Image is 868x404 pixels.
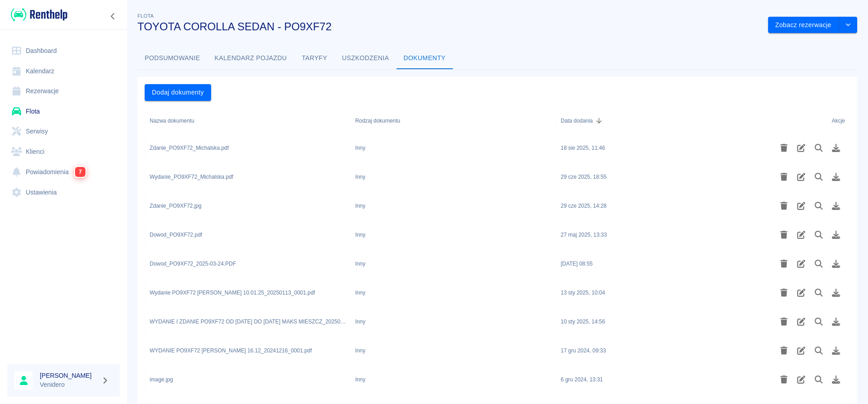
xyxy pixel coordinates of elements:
[561,173,606,181] div: 29 cze 2025, 18:55
[810,314,828,329] button: Podgląd pliku
[775,256,793,271] button: Usuń plik
[145,84,211,101] button: Dodaj dokumenty
[793,372,810,387] button: Edytuj rodzaj dokumentu
[7,162,120,182] a: Powiadomienia7
[775,372,793,387] button: Usuń plik
[7,121,120,142] a: Serwisy
[396,48,453,69] button: Dokumenty
[355,347,366,355] div: Inny
[355,173,366,181] div: Inny
[355,108,400,133] div: Rodzaj dokumentu
[775,198,793,214] button: Usuń plik
[561,375,603,384] div: 6 gru 2024, 13:31
[150,375,173,384] div: image.jpg
[793,343,810,358] button: Edytuj rodzaj dokumentu
[7,81,120,101] a: Rezerwacje
[355,375,366,384] div: Inny
[827,198,845,214] button: Pobierz plik
[561,231,607,239] div: 27 maj 2025, 13:33
[810,372,828,387] button: Podgląd pliku
[75,167,85,177] span: 7
[145,108,351,133] div: Nazwa dokumentu
[827,140,845,156] button: Pobierz plik
[810,285,828,300] button: Podgląd pliku
[775,140,793,156] button: Usuń plik
[793,198,810,214] button: Edytuj rodzaj dokumentu
[150,347,312,355] div: WYDANIE PO9XF72 MAKSYMILIAN MIESZCZAK 16.12_20241216_0001.pdf
[593,114,605,127] button: Sort
[793,256,810,271] button: Edytuj rodzaj dokumentu
[11,7,67,22] img: Renthelp logo
[561,347,606,355] div: 17 gru 2024, 09:33
[335,48,396,69] button: Uszkodzenia
[775,169,793,185] button: Usuń plik
[827,285,845,300] button: Pobierz plik
[775,227,793,242] button: Usuń plik
[561,318,605,326] div: 10 sty 2025, 14:56
[827,256,845,271] button: Pobierz plik
[762,108,849,133] div: Akcje
[150,173,233,181] div: Wydanie_PO9XF72_Michalska.pdf
[793,285,810,300] button: Edytuj rodzaj dokumentu
[150,108,194,133] div: Nazwa dokumentu
[832,108,845,133] div: Akcje
[150,318,346,326] div: WYDANIE I ZDANIE PO9XF72 OD 16.12.24 DO 10.01.25 MAKS MIESZCZ_20250110_0001.pdf
[793,227,810,242] button: Edytuj rodzaj dokumentu
[561,260,593,268] div: 24 mar 2025, 08:55
[561,144,605,152] div: 18 sie 2025, 11:46
[7,61,120,81] a: Kalendarz
[810,198,828,214] button: Podgląd pliku
[793,140,810,156] button: Edytuj rodzaj dokumentu
[768,17,839,33] button: Zobacz rezerwacje
[827,227,845,242] button: Pobierz plik
[827,343,845,358] button: Pobierz plik
[355,260,366,268] div: Inny
[810,227,828,242] button: Podgląd pliku
[150,202,202,210] div: Zdanie_PO9XF72.jpg
[7,7,67,22] a: Renthelp logo
[810,256,828,271] button: Podgląd pliku
[775,314,793,329] button: Usuń plik
[827,314,845,329] button: Pobierz plik
[827,372,845,387] button: Pobierz plik
[556,108,762,133] div: Data dodania
[839,17,857,33] button: drop-down
[793,169,810,185] button: Edytuj rodzaj dokumentu
[150,231,202,239] div: Dowod_PO9XF72.pdf
[810,140,828,156] button: Podgląd pliku
[775,343,793,358] button: Usuń plik
[208,48,294,69] button: Kalendarz pojazdu
[810,343,828,358] button: Podgląd pliku
[150,260,236,268] div: Dowod_PO9XF72_2025-03-24.PDF
[355,202,366,210] div: Inny
[810,169,828,185] button: Podgląd pliku
[827,169,845,185] button: Pobierz plik
[7,101,120,122] a: Flota
[106,10,120,22] button: Zwiń nawigację
[40,371,98,380] h6: [PERSON_NAME]
[7,142,120,162] a: Klienci
[355,289,366,297] div: Inny
[561,108,593,133] div: Data dodania
[355,231,366,239] div: Inny
[351,108,557,133] div: Rodzaj dokumentu
[137,48,208,69] button: Podsumowanie
[7,41,120,61] a: Dashboard
[40,380,98,390] p: Venidero
[137,20,761,33] h3: TOYOTA COROLLA SEDAN - PO9XF72
[150,289,315,297] div: Wydanie PO9XF72 Dariusz Średniawa 10.01.25_20250113_0001.pdf
[7,182,120,203] a: Ustawienia
[775,285,793,300] button: Usuń plik
[137,13,154,19] span: Flota
[355,318,366,326] div: Inny
[793,314,810,329] button: Edytuj rodzaj dokumentu
[355,144,366,152] div: Inny
[561,289,605,297] div: 13 sty 2025, 10:04
[561,202,606,210] div: 29 cze 2025, 14:28
[294,48,335,69] button: Taryfy
[150,144,229,152] div: Zdanie_PO9XF72_Michalska.pdf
